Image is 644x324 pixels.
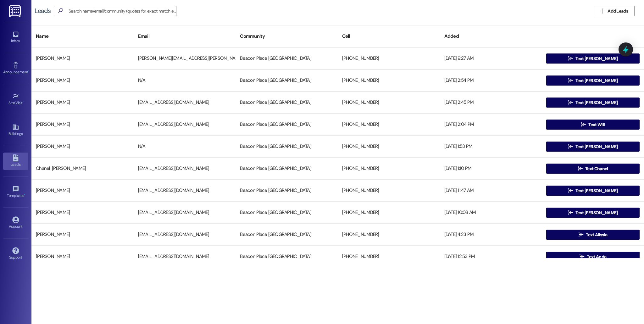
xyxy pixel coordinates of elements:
[338,118,440,131] div: [PHONE_NUMBER]
[236,162,338,175] div: Beacon Place [GEOGRAPHIC_DATA]
[585,165,608,172] span: Text Chanel
[440,96,542,109] div: [DATE] 2:45 PM
[587,254,606,260] span: Text Anda
[134,118,236,131] div: [EMAIL_ADDRESS][DOMAIN_NAME]
[134,228,236,241] div: [EMAIL_ADDRESS][DOMAIN_NAME]
[568,210,573,215] i: 
[440,74,542,87] div: [DATE] 2:54 PM
[31,140,134,153] div: [PERSON_NAME]
[134,74,236,87] div: N/A
[134,140,236,153] div: N/A
[568,100,573,105] i: 
[134,29,236,44] div: Email
[338,250,440,263] div: [PHONE_NUMBER]
[440,29,542,44] div: Added
[440,206,542,219] div: [DATE] 10:08 AM
[236,52,338,65] div: Beacon Place [GEOGRAPHIC_DATA]
[546,53,640,64] button: Text [PERSON_NAME]
[546,230,640,240] button: Text Alissia
[31,228,134,241] div: [PERSON_NAME]
[31,118,134,131] div: [PERSON_NAME]
[575,143,618,150] span: Text [PERSON_NAME]
[338,228,440,241] div: [PHONE_NUMBER]
[236,74,338,87] div: Beacon Place [GEOGRAPHIC_DATA]
[134,52,236,65] div: [PERSON_NAME][EMAIL_ADDRESS][PERSON_NAME][DOMAIN_NAME]
[23,100,24,104] span: •
[580,254,584,259] i: 
[338,206,440,219] div: [PHONE_NUMBER]
[236,29,338,44] div: Community
[575,99,618,106] span: Text [PERSON_NAME]
[338,140,440,153] div: [PHONE_NUMBER]
[236,184,338,197] div: Beacon Place [GEOGRAPHIC_DATA]
[24,193,25,197] span: •
[579,232,583,237] i: 
[31,52,134,65] div: [PERSON_NAME]
[546,75,640,86] button: Text [PERSON_NAME]
[55,8,65,14] i: 
[134,184,236,197] div: [EMAIL_ADDRESS][DOMAIN_NAME]
[31,162,134,175] div: Chanel [PERSON_NAME]
[31,206,134,219] div: [PERSON_NAME]
[594,6,635,16] button: Add Leads
[3,91,28,108] a: Site Visit •
[546,252,640,262] button: Text Anda
[31,29,134,44] div: Name
[3,245,28,262] a: Support
[440,228,542,241] div: [DATE] 4:23 PM
[546,98,640,108] button: Text [PERSON_NAME]
[575,77,618,84] span: Text [PERSON_NAME]
[3,184,28,201] a: Templates •
[575,187,618,194] span: Text [PERSON_NAME]
[581,122,586,127] i: 
[236,206,338,219] div: Beacon Place [GEOGRAPHIC_DATA]
[338,162,440,175] div: [PHONE_NUMBER]
[578,166,583,171] i: 
[134,96,236,109] div: [EMAIL_ADDRESS][DOMAIN_NAME]
[440,140,542,153] div: [DATE] 1:53 PM
[338,96,440,109] div: [PHONE_NUMBER]
[236,96,338,109] div: Beacon Place [GEOGRAPHIC_DATA]
[338,74,440,87] div: [PHONE_NUMBER]
[338,184,440,197] div: [PHONE_NUMBER]
[9,5,22,17] img: ResiDesk Logo
[31,250,134,263] div: [PERSON_NAME]
[440,162,542,175] div: [DATE] 1:10 PM
[440,52,542,65] div: [DATE] 9:27 AM
[546,186,640,196] button: Text [PERSON_NAME]
[134,206,236,219] div: [EMAIL_ADDRESS][DOMAIN_NAME]
[575,209,618,216] span: Text [PERSON_NAME]
[608,8,628,14] span: Add Leads
[69,7,176,15] input: Search name/email/community (quotes for exact match e.g. "John Smith")
[31,184,134,197] div: [PERSON_NAME]
[546,142,640,152] button: Text [PERSON_NAME]
[568,56,573,61] i: 
[236,250,338,263] div: Beacon Place [GEOGRAPHIC_DATA]
[35,8,51,14] div: Leads
[546,120,640,130] button: Text Will
[3,29,28,46] a: Inbox
[3,122,28,139] a: Buildings
[28,69,29,73] span: •
[575,55,618,62] span: Text [PERSON_NAME]
[338,29,440,44] div: Cell
[134,250,236,263] div: [EMAIL_ADDRESS][DOMAIN_NAME]
[546,208,640,218] button: Text [PERSON_NAME]
[236,228,338,241] div: Beacon Place [GEOGRAPHIC_DATA]
[3,215,28,232] a: Account
[440,118,542,131] div: [DATE] 2:04 PM
[236,118,338,131] div: Beacon Place [GEOGRAPHIC_DATA]
[440,184,542,197] div: [DATE] 11:47 AM
[236,140,338,153] div: Beacon Place [GEOGRAPHIC_DATA]
[568,144,573,149] i: 
[3,153,28,170] a: Leads
[31,74,134,87] div: [PERSON_NAME]
[134,162,236,175] div: [EMAIL_ADDRESS][DOMAIN_NAME]
[546,164,640,174] button: Text Chanel
[568,188,573,193] i: 
[440,250,542,263] div: [DATE] 12:53 PM
[588,121,605,128] span: Text Will
[31,96,134,109] div: [PERSON_NAME]
[338,52,440,65] div: [PHONE_NUMBER]
[600,8,605,14] i: 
